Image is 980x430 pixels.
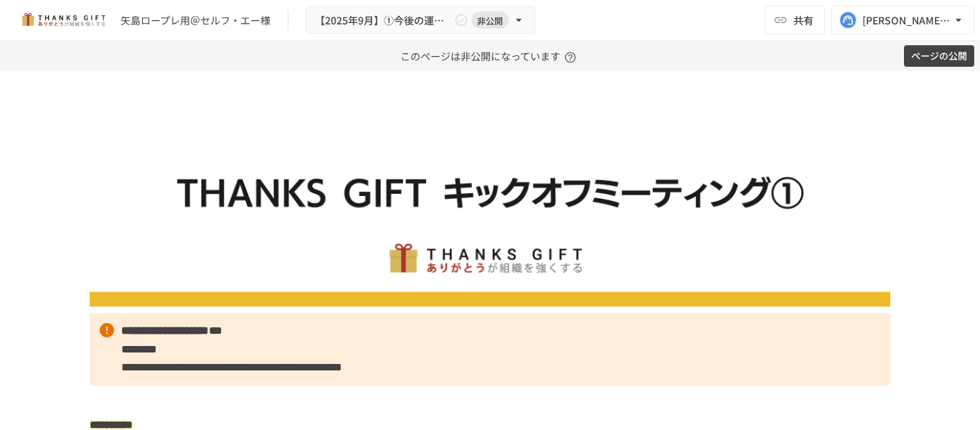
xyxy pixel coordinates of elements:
[315,11,451,29] span: 【2025年9月】①今後の運用についてのご案内/THANKS GIFTキックオフMTG
[121,13,270,28] div: 矢島ロープレ用＠セルフ・エー様
[862,11,951,29] div: [PERSON_NAME][EMAIL_ADDRESS][DOMAIN_NAME]
[400,41,580,71] p: このページは非公開になっています
[765,6,825,34] button: 共有
[904,45,974,67] button: ページの公開
[831,6,974,34] button: [PERSON_NAME][EMAIL_ADDRESS][DOMAIN_NAME]
[17,9,109,32] img: mMP1OxWUAhQbsRWCurg7vIHe5HqDpP7qZo7fRoNLXQh
[306,6,535,34] button: 【2025年9月】①今後の運用についてのご案内/THANKS GIFTキックオフMTG非公開
[471,13,509,28] span: 非公開
[90,106,890,307] img: G0WxmcJ0THrQxNO0XY7PBNzv3AFOxoYAtgSyvpL7cek
[793,12,814,28] span: 共有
